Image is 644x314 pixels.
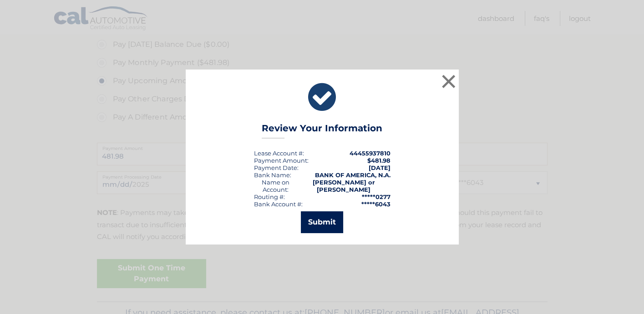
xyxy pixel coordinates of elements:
[254,164,299,171] div: :
[254,179,298,193] div: Name on Account:
[262,123,382,139] h3: Review Your Information
[369,164,390,171] span: [DATE]
[315,171,390,179] strong: BANK OF AMERICA, N.A.
[254,157,309,164] div: Payment Amount:
[367,157,390,164] span: $481.98
[350,150,390,157] strong: 44455937810
[440,72,458,90] button: ×
[254,164,297,171] span: Payment Date
[313,179,375,193] strong: [PERSON_NAME] or [PERSON_NAME]
[254,171,291,179] div: Bank Name:
[254,150,304,157] div: Lease Account #:
[254,200,303,208] div: Bank Account #:
[301,211,343,233] button: Submit
[254,193,285,200] div: Routing #:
